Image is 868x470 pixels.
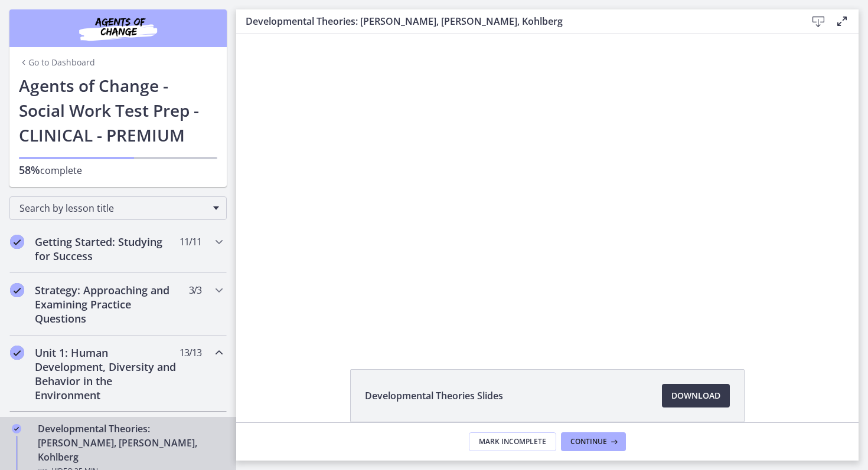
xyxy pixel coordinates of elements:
[671,389,720,403] span: Download
[189,283,201,297] span: 3 / 3
[246,14,788,28] h3: Developmental Theories: [PERSON_NAME], [PERSON_NAME], Kohlberg
[35,235,179,263] h2: Getting Started: Studying for Success
[180,235,201,249] span: 11 / 11
[19,73,217,147] h1: Agents of Change - Social Work Test Prep - CLINICAL - PREMIUM
[19,202,207,215] span: Search by lesson title
[19,163,217,178] p: complete
[662,384,730,407] a: Download
[47,14,189,42] img: Agents of Change
[561,432,626,451] button: Continue
[236,34,859,342] iframe: Video Lesson
[35,346,179,402] h2: Unit 1: Human Development, Diversity and Behavior in the Environment
[35,283,179,326] h2: Strategy: Approaching and Examining Practice Questions
[570,437,607,446] span: Continue
[10,235,24,249] i: Completed
[19,57,95,68] a: Go to Dashboard
[12,424,21,433] i: Completed
[10,283,24,297] i: Completed
[10,346,24,360] i: Completed
[19,163,40,177] span: 58%
[469,432,556,451] button: Mark Incomplete
[479,437,546,446] span: Mark Incomplete
[365,389,503,403] span: Developmental Theories Slides
[9,196,227,220] div: Search by lesson title
[180,346,201,360] span: 13 / 13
